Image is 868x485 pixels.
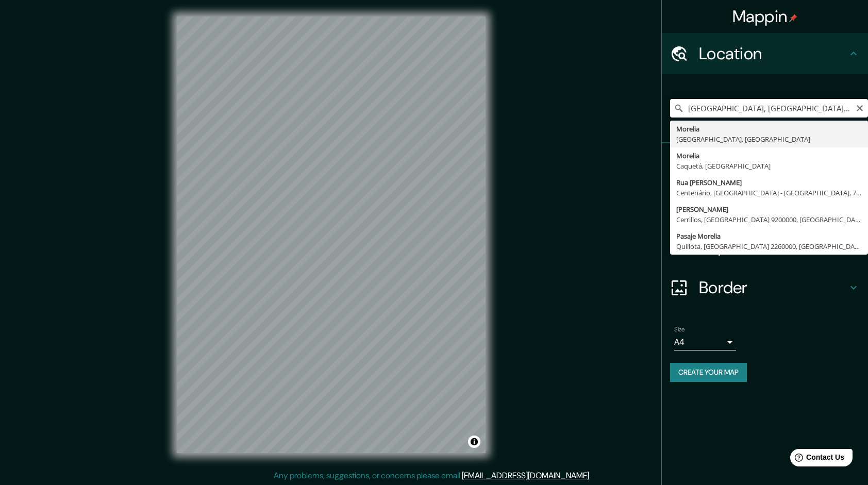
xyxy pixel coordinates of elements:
[699,43,847,64] h4: Location
[662,267,868,308] div: Border
[177,16,486,453] canvas: Map
[662,143,868,185] div: Pins
[676,134,862,144] div: [GEOGRAPHIC_DATA], [GEOGRAPHIC_DATA]
[676,150,862,161] div: Morelia
[591,470,592,482] div: .
[676,188,862,198] div: Centenário, [GEOGRAPHIC_DATA] - [GEOGRAPHIC_DATA], 79074-230, [GEOGRAPHIC_DATA]
[592,470,594,482] div: .
[662,33,868,74] div: Location
[468,436,480,448] button: Toggle attribution
[732,6,798,27] h4: Mappin
[789,14,797,22] img: pin-icon.png
[776,445,857,474] iframe: Help widget launcher
[674,334,736,350] div: A4
[670,99,868,118] input: Pick your city or area
[274,470,591,482] p: Any problems, suggestions, or concerns please email .
[674,325,685,334] label: Size
[676,124,862,134] div: Morelia
[662,185,868,226] div: Style
[676,204,862,214] div: [PERSON_NAME]
[462,470,589,481] a: [EMAIL_ADDRESS][DOMAIN_NAME]
[676,177,862,188] div: Rua [PERSON_NAME]
[699,277,847,298] h4: Border
[856,103,864,112] button: Clear
[676,241,862,252] div: Quillota, [GEOGRAPHIC_DATA] 2260000, [GEOGRAPHIC_DATA]
[699,236,847,257] h4: Layout
[676,161,862,171] div: Caquetá, [GEOGRAPHIC_DATA]
[670,363,747,382] button: Create your map
[676,231,862,241] div: Pasaje Morelia
[676,214,862,225] div: Cerrillos, [GEOGRAPHIC_DATA] 9200000, [GEOGRAPHIC_DATA]
[662,226,868,267] div: Layout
